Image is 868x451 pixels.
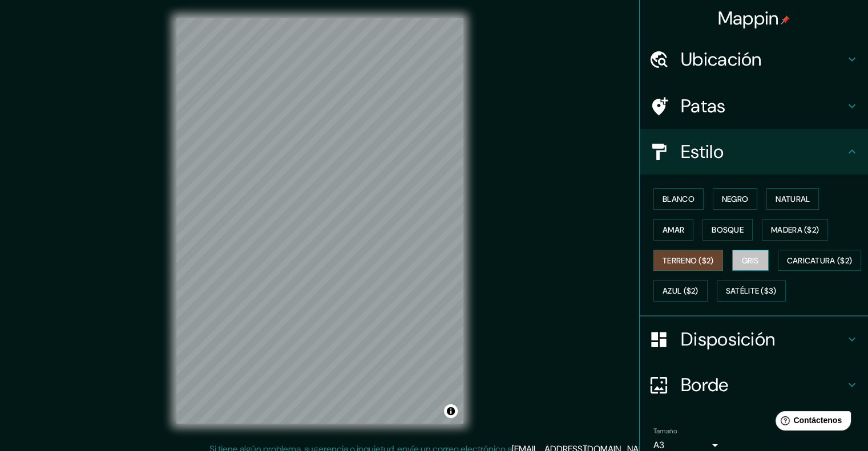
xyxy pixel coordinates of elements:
[444,404,458,418] button: Activar o desactivar atribución
[713,188,758,210] button: Negro
[663,255,714,266] font: Terreno ($2)
[766,188,819,210] button: Natural
[681,47,762,71] font: Ubicación
[653,219,693,241] button: Amar
[703,219,753,241] button: Bosque
[663,286,699,296] font: Azul ($2)
[653,280,708,302] button: Azul ($2)
[787,255,853,266] font: Caricatura ($2)
[653,439,664,451] font: A3
[640,36,868,82] div: Ubicación
[778,250,862,271] button: Caricatura ($2)
[681,327,775,351] font: Disposición
[640,316,868,362] div: Disposición
[718,6,779,30] font: Mappin
[663,225,684,235] font: Amar
[726,286,777,296] font: Satélite ($3)
[681,140,724,164] font: Estilo
[640,129,868,174] div: Estilo
[653,250,723,271] button: Terreno ($2)
[722,194,749,204] font: Negro
[640,83,868,129] div: Patas
[771,225,819,235] font: Madera ($2)
[653,188,704,210] button: Blanco
[717,280,786,302] button: Satélite ($3)
[176,18,463,424] canvas: Mapa
[766,407,855,438] iframe: Lanzador de widgets de ayuda
[640,362,868,408] div: Borde
[742,255,759,266] font: Gris
[663,194,695,204] font: Blanco
[762,219,828,241] button: Madera ($2)
[776,194,810,204] font: Natural
[732,250,769,271] button: Gris
[712,225,744,235] font: Bosque
[781,15,790,25] img: pin-icon.png
[653,426,677,436] font: Tamaño
[681,373,729,397] font: Borde
[681,94,726,118] font: Patas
